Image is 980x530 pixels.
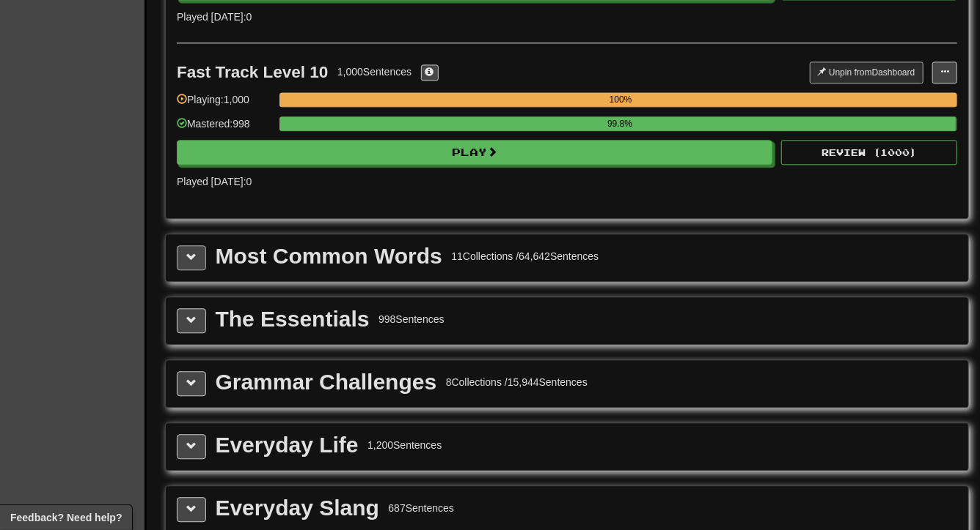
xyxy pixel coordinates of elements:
[284,116,956,131] div: 99.8%
[367,438,442,452] div: 1,200 Sentences
[337,64,412,79] div: 1,000 Sentences
[781,140,957,165] button: Review (1000)
[177,63,328,81] div: Fast Track Level 10
[216,371,437,393] div: Grammar Challenges
[451,249,599,264] div: 11 Collections / 64,642 Sentences
[177,140,772,165] button: Play
[216,434,359,456] div: Everyday Life
[10,510,122,525] span: Open feedback widget
[446,375,588,389] div: 8 Collections / 15,944 Sentences
[177,176,252,187] span: Played [DATE]: 0
[379,312,445,326] div: 998 Sentences
[177,116,272,141] div: Mastered: 998
[388,501,454,515] div: 687 Sentences
[810,61,924,83] button: Unpin fromDashboard
[216,245,442,267] div: Most Common Words
[284,92,957,107] div: 100%
[216,308,370,330] div: The Essentials
[216,497,379,519] div: Everyday Slang
[177,11,252,23] span: Played [DATE]: 0
[177,92,272,116] div: Playing: 1,000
